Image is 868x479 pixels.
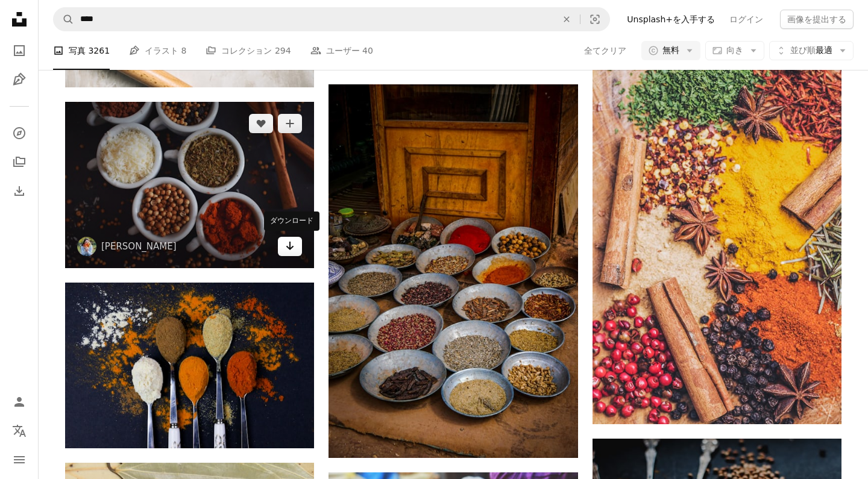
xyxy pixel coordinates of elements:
a: ユーザー 40 [310,31,373,70]
button: コレクションに追加する [278,114,302,133]
a: コレクション 294 [206,31,291,70]
button: 画像を提出する [780,10,854,29]
a: ログイン [722,10,770,29]
span: 向き [726,45,743,55]
a: コレクション [7,150,31,174]
img: 黒豆と茶色の乾燥した葉が入った茶色の木製のまな板 [593,51,841,424]
a: イラスト [7,67,31,92]
a: ダウンロード履歴 [7,179,31,203]
a: ログイン / 登録する [7,390,31,414]
img: 銀のスプーンに茶色の粉 [65,283,314,448]
a: 黒豆と茶色の乾燥した葉が入った茶色の木製のまな板 [593,232,841,243]
div: ダウンロード [264,211,319,231]
button: いいね！ [249,114,273,133]
a: 写真 [7,39,31,63]
span: 294 [275,44,291,57]
img: 6つのMGのフラットレイ写真 [65,102,314,268]
a: 6つのMGのフラットレイ写真 [65,179,314,190]
button: 全てクリア [553,8,580,31]
button: Unsplashで検索する [54,8,74,31]
a: 探す [7,121,31,145]
img: フードロットのボウル [329,84,577,458]
a: ホーム — Unsplash [7,7,31,34]
button: 向き [705,41,764,60]
button: メニュー [7,448,31,472]
form: サイト内でビジュアルを探す [53,7,610,31]
a: フードロットのボウル [329,266,577,277]
span: 40 [362,44,373,57]
button: 全てクリア [583,41,627,60]
span: 最適 [790,45,832,57]
button: 言語 [7,419,31,443]
span: 並び順 [790,45,816,55]
span: 8 [181,44,187,57]
a: 銀のスプーンに茶色の粉 [65,360,314,371]
a: Unsplash+を入手する [620,10,722,29]
span: 無料 [662,45,679,57]
a: [PERSON_NAME] [101,240,177,252]
a: イラスト 8 [129,31,186,70]
img: Andra Ionのプロフィールを見る [77,237,96,256]
a: ダウンロード [278,237,302,256]
button: 無料 [641,41,700,60]
button: ビジュアル検索 [580,8,609,31]
button: 並び順最適 [769,41,854,60]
